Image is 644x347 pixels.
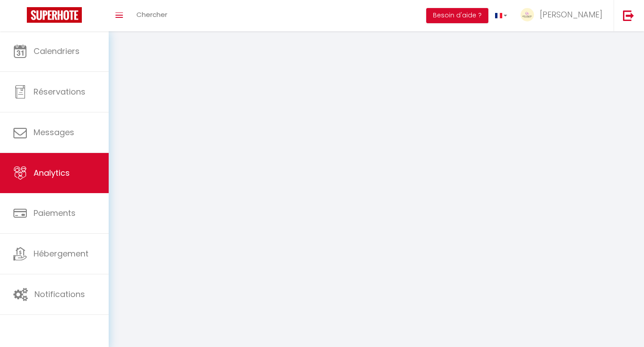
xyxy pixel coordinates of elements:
[7,4,34,30] button: Ouvrir le widget de chat LiveChat
[34,86,85,97] span: Réservations
[540,9,602,20] span: [PERSON_NAME]
[34,167,70,178] span: Analytics
[34,127,74,138] span: Messages
[426,8,488,23] button: Besoin d'aide ?
[34,207,76,219] span: Paiements
[34,289,85,300] span: Notifications
[623,10,634,21] img: logout
[27,7,82,23] img: Super Booking
[136,10,167,19] span: Chercher
[521,8,534,21] img: ...
[34,45,80,57] span: Calendriers
[34,248,89,259] span: Hébergement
